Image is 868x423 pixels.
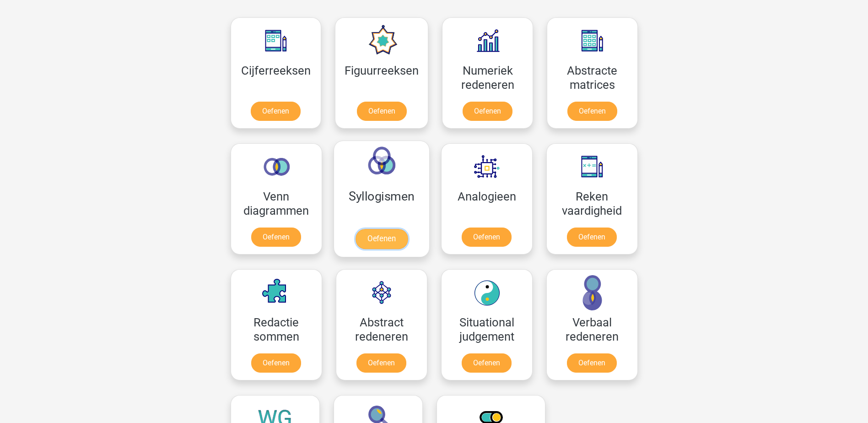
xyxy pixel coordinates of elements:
a: Oefenen [251,353,301,373]
a: Oefenen [463,102,512,121]
a: Oefenen [567,228,617,247]
a: Oefenen [567,102,617,121]
a: Oefenen [462,353,512,373]
a: Oefenen [251,102,301,121]
a: Oefenen [251,228,301,247]
a: Oefenen [357,102,407,121]
a: Oefenen [356,353,406,373]
a: Oefenen [567,353,617,373]
a: Oefenen [462,228,512,247]
a: Oefenen [355,229,407,249]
